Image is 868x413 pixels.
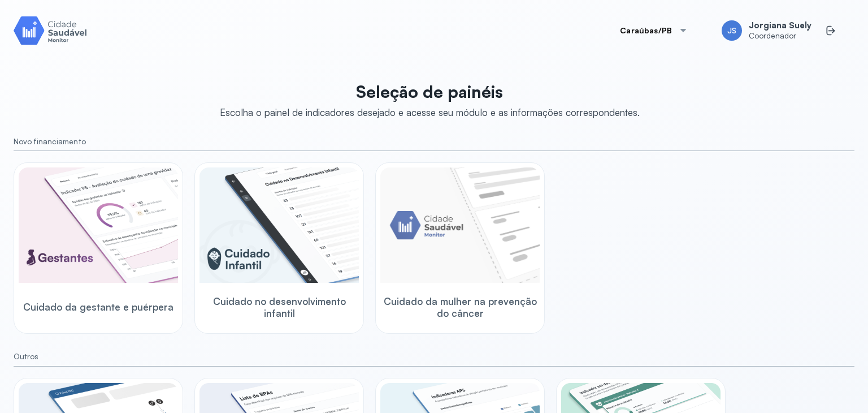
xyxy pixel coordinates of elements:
p: O módulo está sendo construido e será disponibilizado em breve [385,214,535,239]
small: Outros [14,352,854,362]
img: child-development.png [199,167,359,283]
span: JS [727,26,736,36]
span: Coordenador [749,31,811,41]
img: pregnants.png [19,167,178,283]
span: Jorgiana Suely [749,20,811,31]
img: Logotipo do produto Monitor [14,14,87,46]
button: Caraúbas/PB [606,19,701,42]
small: Novo financiamento [14,137,854,147]
span: Cuidado da gestante e puérpera [23,301,173,313]
span: Cuidado no desenvolvimento infantil [199,295,359,320]
div: Escolha o painel de indicadores desejado e acesse seu módulo e as informações correspondentes. [220,106,640,118]
p: Seleção de painéis [220,81,640,102]
span: Cuidado da mulher na prevenção do câncer [380,295,540,320]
